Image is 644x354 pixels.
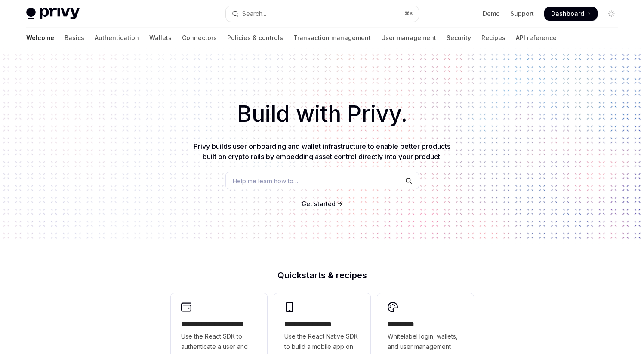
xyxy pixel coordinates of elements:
[551,9,584,18] span: Dashboard
[404,10,413,17] span: ⌘ K
[293,28,371,48] a: Transaction management
[302,200,336,208] a: Get started
[26,28,54,48] a: Welcome
[226,6,419,22] button: Open search
[483,9,500,18] a: Demo
[544,7,598,21] a: Dashboard
[227,28,283,48] a: Policies & controls
[510,9,534,18] a: Support
[194,142,450,161] span: Privy builds user onboarding and wallet infrastructure to enable better products built on crypto ...
[516,28,557,48] a: API reference
[182,28,217,48] a: Connectors
[26,8,80,20] img: light logo
[604,7,618,21] button: Toggle dark mode
[302,200,336,207] span: Get started
[242,9,266,19] div: Search...
[481,28,505,48] a: Recipes
[65,28,84,48] a: Basics
[447,28,471,48] a: Security
[14,97,630,131] h1: Build with Privy.
[149,28,172,48] a: Wallets
[381,28,436,48] a: User management
[233,176,298,185] span: Help me learn how to…
[95,28,139,48] a: Authentication
[171,271,474,280] h2: Quickstarts & recipes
